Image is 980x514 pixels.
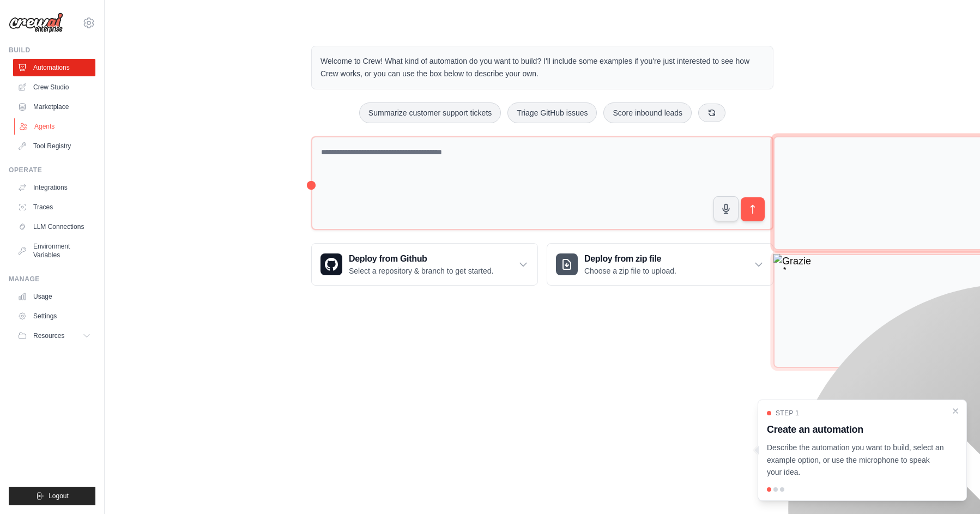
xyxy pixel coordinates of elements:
[9,487,95,505] button: Logout
[776,409,799,418] span: Step 1
[13,238,95,264] a: Environment Variables
[359,102,501,123] button: Summarize customer support tickets
[349,252,493,265] h3: Deploy from Github
[9,166,95,174] div: Operate
[9,46,95,55] div: Build
[13,78,95,96] a: Crew Studio
[13,218,95,235] a: LLM Connections
[9,13,63,33] img: Logo
[349,265,493,276] p: Select a repository & branch to get started.
[13,59,95,76] a: Automations
[49,492,69,500] span: Logout
[13,288,95,305] a: Usage
[13,179,95,196] a: Integrations
[925,462,980,514] iframe: Chat Widget
[767,422,945,437] h3: Create an automation
[603,102,692,123] button: Score inbound leads
[33,331,64,340] span: Resources
[14,118,96,135] a: Agents
[13,198,95,216] a: Traces
[584,252,676,265] h3: Deploy from zip file
[13,137,95,155] a: Tool Registry
[9,275,95,283] div: Manage
[767,442,945,479] p: Describe the automation you want to build, select an example option, or use the microphone to spe...
[320,55,764,80] p: Welcome to Crew! What kind of automation do you want to build? I'll include some examples if you'...
[507,102,597,123] button: Triage GitHub issues
[951,407,960,415] button: Close walkthrough
[13,327,95,344] button: Resources
[584,265,676,276] p: Choose a zip file to upload.
[13,98,95,116] a: Marketplace
[13,307,95,325] a: Settings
